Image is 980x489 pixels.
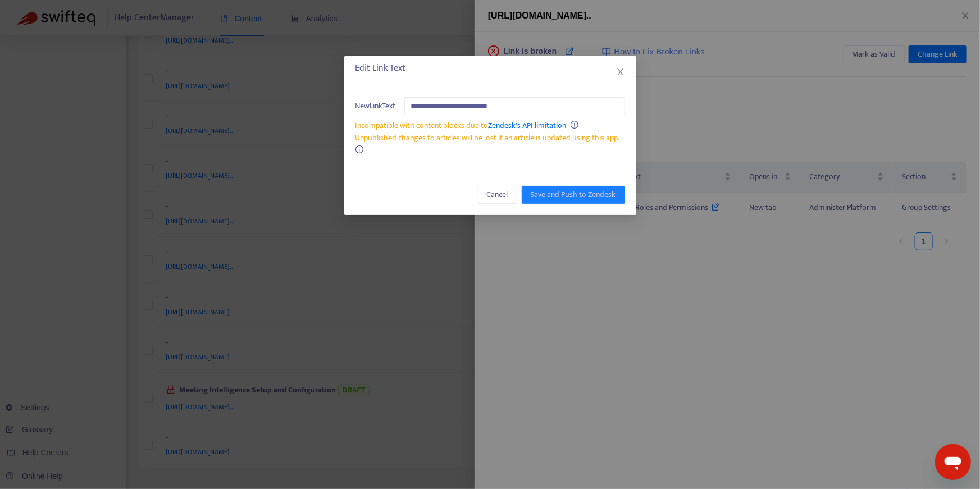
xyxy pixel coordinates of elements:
button: Cancel [478,186,517,204]
span: info-circle [571,121,578,129]
span: New Link Text [355,100,396,112]
iframe: Button to launch messaging window [935,444,971,480]
span: Incompatible with content blocks due to [355,119,567,132]
span: info-circle [355,145,363,153]
span: close [616,67,625,76]
button: Save and Push to Zendesk [522,186,625,204]
span: Cancel [487,189,508,201]
div: Edit Link Text [355,62,625,75]
span: Unpublished changes to articles will be lost if an article is updated using this app. [355,131,620,144]
a: Zendesk's API limitation [489,119,567,132]
button: Close [614,66,627,78]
